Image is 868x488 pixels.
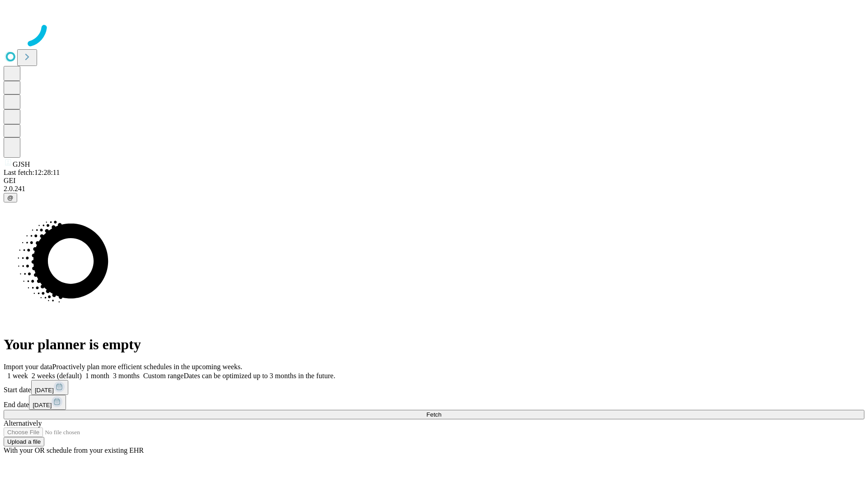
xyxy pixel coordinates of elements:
[4,185,864,193] div: 2.0.241
[13,160,30,168] span: GJSH
[4,363,52,371] span: Import your data
[4,395,864,410] div: End date
[85,372,109,380] span: 1 month
[426,411,441,418] span: Fetch
[4,410,864,419] button: Fetch
[35,387,54,394] span: [DATE]
[4,177,864,185] div: GEI
[4,437,44,446] button: Upload a file
[7,194,14,201] span: @
[4,193,17,202] button: @
[33,402,52,408] span: [DATE]
[4,169,60,176] span: Last fetch: 12:28:11
[4,419,42,427] span: Alternatively
[4,336,864,353] h1: Your planner is empty
[184,372,335,380] span: Dates can be optimized up to 3 months in the future.
[113,372,140,380] span: 3 months
[31,380,68,395] button: [DATE]
[4,380,864,395] div: Start date
[52,363,242,371] span: Proactively plan more efficient schedules in the upcoming weeks.
[29,395,66,410] button: [DATE]
[32,372,82,380] span: 2 weeks (default)
[4,446,144,454] span: With your OR schedule from your existing EHR
[7,372,28,380] span: 1 week
[143,372,184,380] span: Custom range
